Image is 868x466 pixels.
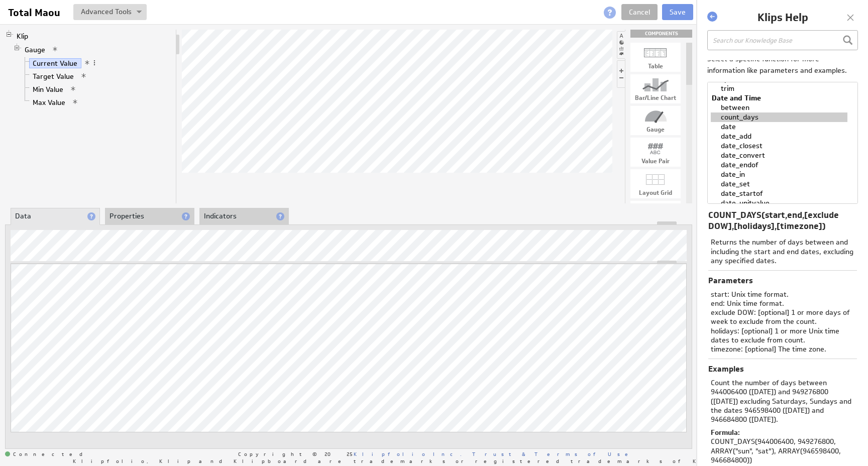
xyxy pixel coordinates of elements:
[707,30,858,50] input: Search our Knowledge Base
[711,179,847,189] option: date_set
[711,122,847,132] option: date
[711,151,847,160] option: date_convert
[105,208,194,225] li: Properties
[4,4,67,21] input: Total Maou
[621,4,658,20] a: Cancel
[711,160,847,170] option: date_endof
[70,85,77,92] span: View applied actions
[720,10,845,25] h1: Klips Help
[711,238,854,265] div: Returns the number of days between and including the start and end dates, excluding any specified...
[137,11,142,15] img: button-savedrop.png
[630,30,692,38] div: Drag & drop components onto the workspace
[708,209,762,220] span: count_days
[13,31,32,41] a: Klip
[5,451,88,457] span: Connected: ID: dpnc-25 Online: true
[708,364,857,374] div: Examples
[91,59,98,66] span: More actions
[711,189,847,198] option: date_startof
[777,220,822,231] span: [timezone]
[72,98,79,105] span: View applied actions
[734,220,775,231] span: [holidays]
[662,4,693,20] button: Save
[354,450,462,457] a: Klipfolio Inc.
[711,286,854,354] div: start: Unix time format. end: Unix time format. exclude DOW: [optional] 1 or more days of week to...
[29,71,78,81] a: Target Value
[630,190,681,196] div: Layout Grid
[711,428,854,437] div: Formula:
[711,198,847,208] option: date_unitvalue
[11,208,100,225] li: Data
[787,209,802,220] span: end
[617,60,625,88] li: Hide or show the component controls palette
[52,46,59,53] span: View applied actions
[711,437,854,464] div: COUNT_DAYS(944006400, 949276800, ARRAY("sun", "sat"), ARRAY(946598400, 946684800))
[84,59,91,66] span: View applied actions
[711,84,847,93] option: trim
[711,141,847,151] option: date_closest
[630,127,681,133] div: Gauge
[708,209,839,231] span: , , , ,
[630,158,681,164] div: Value Pair
[29,97,69,107] a: Max Value
[29,58,81,68] a: Current Value
[630,63,681,69] div: Table
[711,378,854,424] div: Count the number of days between 944006400 ([DATE]) and 949276800 ([DATE]) excluding Saturdays, S...
[711,103,847,112] option: between
[711,132,847,141] option: date_add
[80,72,87,79] span: View applied actions
[617,31,625,59] li: Hide or show the component palette
[21,45,49,55] a: Gauge
[711,112,847,122] option: count_days
[29,84,67,94] a: Min Value
[708,210,857,232] div: ( )
[472,450,635,457] a: Trust & Terms of Use
[708,276,857,286] div: Parameters
[238,451,462,456] span: Copyright © 2025
[199,208,289,225] li: Indicators
[708,209,839,231] span: [exclude DOW]
[765,209,785,220] span: start
[711,170,847,179] option: date_in
[73,458,801,463] span: Klipfolio, Klip and Klipboard are trademarks or registered trademarks of Klipfolio Inc.
[630,95,681,101] div: Bar/Line Chart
